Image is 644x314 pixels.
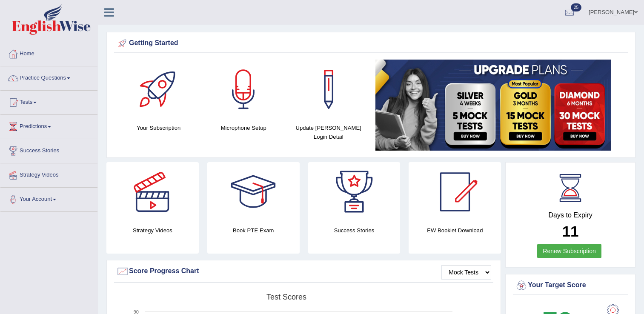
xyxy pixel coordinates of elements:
[571,3,581,11] span: 25
[562,223,579,240] b: 11
[0,66,97,88] a: Practice Questions
[0,163,97,185] a: Strategy Videos
[515,211,626,219] h4: Days to Expiry
[515,279,626,292] div: Your Target Score
[207,226,300,235] h4: Book PTE Exam
[116,265,491,278] div: Score Progress Chart
[308,226,401,235] h4: Success Stories
[120,123,197,132] h4: Your Subscription
[375,60,611,151] img: small5.jpg
[106,226,199,235] h4: Strategy Videos
[409,226,501,235] h4: EW Booklet Download
[0,139,97,160] a: Success Stories
[0,188,97,209] a: Your Account
[116,37,626,50] div: Getting Started
[290,123,367,141] h4: Update [PERSON_NAME] Login Detail
[0,115,97,136] a: Predictions
[0,91,97,112] a: Tests
[0,42,97,63] a: Home
[537,244,601,258] a: Renew Subscription
[206,123,282,132] h4: Microphone Setup
[266,293,306,301] tspan: Test scores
